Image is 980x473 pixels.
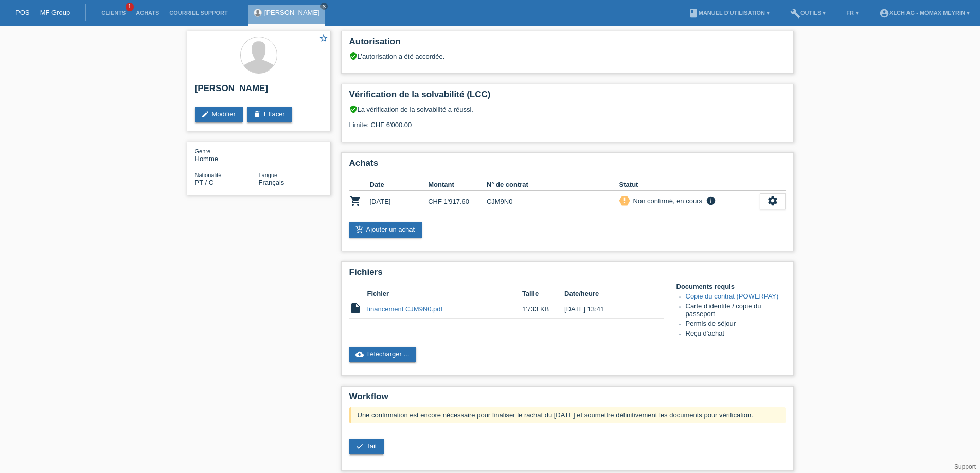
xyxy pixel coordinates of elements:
[349,407,786,423] div: Une confirmation est encore nécessaire pour finaliser le rachat du [DATE] et soumettre définitive...
[15,9,70,16] a: POS — MF Group
[785,10,831,16] a: buildOutils ▾
[131,10,164,16] a: Achats
[320,3,328,10] a: close
[683,10,775,16] a: bookManuel d’utilisation ▾
[522,300,564,319] td: 1'733 KB
[349,195,362,207] i: POSP00026639
[349,392,786,407] h2: Workflow
[367,288,522,300] th: Fichier
[201,110,209,118] i: edit
[879,8,889,19] i: account_circle
[621,197,628,204] i: priority_high
[367,305,443,313] a: financement CJM9N0.pdf
[841,10,864,16] a: FR ▾
[676,283,786,290] h4: Documents requis
[349,52,786,60] div: L’autorisation a été accordée.
[96,10,131,16] a: Clients
[686,320,786,329] li: Permis de séjour
[349,302,362,314] i: insert_drive_file
[487,191,619,212] td: CJM9N0
[349,347,417,362] a: cloud_uploadTélécharger ...
[349,105,358,113] i: verified_user
[790,8,800,19] i: build
[368,442,377,450] span: fait
[195,148,211,154] span: Genre
[319,33,328,43] i: star_border
[259,179,284,186] span: Français
[686,292,779,300] a: Copie du contrat (POWERPAY)
[195,172,222,178] span: Nationalité
[767,195,778,206] i: settings
[688,8,699,19] i: book
[195,179,214,186] span: Portugal / C / 14.02.1993
[126,3,134,11] span: 1
[259,172,278,178] span: Langue
[630,196,702,206] div: Non confirmé, en cours
[247,107,292,122] a: deleteEffacer
[686,329,786,339] li: Reçu d'achat
[705,196,717,206] i: info
[522,288,564,300] th: Taille
[322,4,327,9] i: close
[349,158,786,173] h2: Achats
[874,10,975,16] a: account_circleXLCH AG - Mömax Meyrin ▾
[349,439,384,454] a: check fait
[954,463,976,470] a: Support
[319,33,328,44] a: star_border
[428,191,487,212] td: CHF 1'917.60
[349,222,422,238] a: add_shopping_cartAjouter un achat
[264,9,319,16] a: [PERSON_NAME]
[349,37,786,52] h2: Autorisation
[564,288,649,300] th: Date/heure
[349,90,786,105] h2: Vérification de la solvabilité (LCC)
[370,191,429,212] td: [DATE]
[349,267,786,283] h2: Fichiers
[619,179,760,191] th: Statut
[428,179,487,191] th: Montant
[195,147,259,163] div: Homme
[349,105,786,136] div: La vérification de la solvabilité a réussi. Limite: CHF 6'000.00
[195,83,323,99] h2: [PERSON_NAME]
[355,350,364,358] i: cloud_upload
[355,225,364,234] i: add_shopping_cart
[487,179,619,191] th: N° de contrat
[349,52,358,60] i: verified_user
[164,10,233,16] a: Courriel Support
[355,442,364,450] i: check
[370,179,429,191] th: Date
[195,107,243,122] a: editModifier
[253,110,261,118] i: delete
[686,302,786,320] li: Carte d'identité / copie du passeport
[564,300,649,319] td: [DATE] 13:41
